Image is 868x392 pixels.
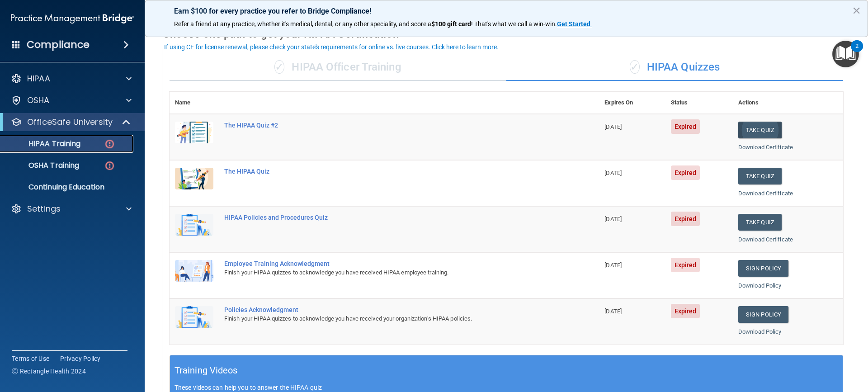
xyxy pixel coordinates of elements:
[738,306,788,323] a: Sign Policy
[60,354,101,363] a: Privacy Policy
[170,54,506,81] div: HIPAA Officer Training
[174,20,431,28] span: Refer a friend at any practice, whether it's medical, dental, or any other speciality, and score a
[11,95,132,106] a: OSHA
[27,95,50,106] p: OSHA
[852,3,861,18] button: Close
[738,328,782,335] a: Download Policy
[665,92,733,114] th: Status
[604,216,622,222] span: [DATE]
[12,354,49,363] a: Terms of Use
[224,168,554,175] div: The HIPAA Quiz
[27,117,113,128] p: OfficeSafe University
[738,236,793,243] a: Download Certificate
[27,203,61,214] p: Settings
[671,119,700,134] span: Expired
[471,20,557,28] span: ! That's what we call a win-win.
[224,313,554,324] div: Finish your HIPAA quizzes to acknowledge you have received your organization’s HIPAA policies.
[6,139,80,148] p: HIPAA Training
[104,138,115,150] img: danger-circle.6113f641.png
[224,306,554,313] div: Policies Acknowledgment
[164,44,499,50] div: If using CE for license renewal, please check your state's requirements for online vs. live cours...
[224,260,554,267] div: Employee Training Acknowledgment
[671,165,700,180] span: Expired
[224,122,554,129] div: The HIPAA Quiz #2
[832,41,859,67] button: Open Resource Center, 2 new notifications
[224,214,554,221] div: HIPAA Policies and Procedures Quiz
[738,214,782,231] button: Take Quiz
[6,183,129,192] p: Continuing Education
[11,203,132,214] a: Settings
[604,308,622,315] span: [DATE]
[557,20,592,28] a: Get Started
[738,144,793,151] a: Download Certificate
[671,258,700,272] span: Expired
[274,60,284,74] span: ✓
[738,190,793,197] a: Download Certificate
[11,9,134,28] img: PMB logo
[104,160,115,171] img: danger-circle.6113f641.png
[733,92,843,114] th: Actions
[604,123,622,130] span: [DATE]
[175,384,838,391] p: These videos can help you to answer the HIPAA quiz
[738,260,788,277] a: Sign Policy
[738,122,782,138] button: Take Quiz
[671,304,700,318] span: Expired
[163,43,500,52] button: If using CE for license renewal, please check your state's requirements for online vs. live cours...
[27,73,50,84] p: HIPAA
[170,92,219,114] th: Name
[431,20,471,28] strong: $100 gift card
[630,60,640,74] span: ✓
[738,282,782,289] a: Download Policy
[671,212,700,226] span: Expired
[604,170,622,176] span: [DATE]
[506,54,843,81] div: HIPAA Quizzes
[224,267,554,278] div: Finish your HIPAA quizzes to acknowledge you have received HIPAA employee training.
[557,20,590,28] strong: Get Started
[6,161,79,170] p: OSHA Training
[11,73,132,84] a: HIPAA
[738,168,782,184] button: Take Quiz
[12,367,86,376] span: Ⓒ Rectangle Health 2024
[174,7,839,15] p: Earn $100 for every practice you refer to Bridge Compliance!
[599,92,665,114] th: Expires On
[11,117,131,128] a: OfficeSafe University
[855,46,859,58] div: 2
[175,363,238,378] h5: Training Videos
[27,38,90,51] h4: Compliance
[604,262,622,269] span: [DATE]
